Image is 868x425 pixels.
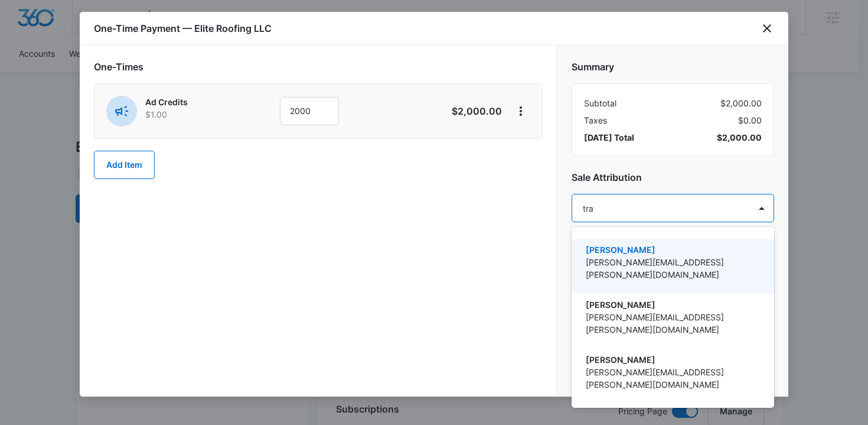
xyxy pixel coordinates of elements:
[586,299,758,311] p: [PERSON_NAME]
[586,353,758,366] p: [PERSON_NAME]
[586,311,758,336] p: [PERSON_NAME][EMAIL_ADDRESS][PERSON_NAME][DOMAIN_NAME]
[586,366,758,391] p: [PERSON_NAME][EMAIL_ADDRESS][PERSON_NAME][DOMAIN_NAME]
[586,244,758,256] p: [PERSON_NAME]
[586,256,758,281] p: [PERSON_NAME][EMAIL_ADDRESS][PERSON_NAME][DOMAIN_NAME]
